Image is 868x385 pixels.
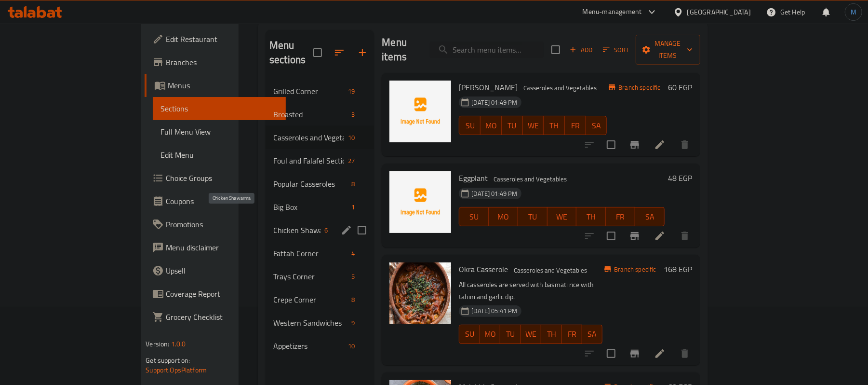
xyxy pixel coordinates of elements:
[344,87,359,96] span: 19
[320,224,332,236] div: items
[273,201,347,213] span: Big Box
[601,42,632,57] button: Sort
[328,41,351,64] span: Sort sections
[586,116,607,135] button: SA
[467,306,521,316] span: [DATE] 05:41 PM
[273,224,320,236] span: Chicken Shawarma
[166,56,278,68] span: Branches
[266,172,374,195] div: Popular Casseroles8
[668,81,693,94] h6: 60 EGP
[459,262,508,276] span: Okra Casserole
[562,325,582,344] button: FR
[347,318,359,328] span: 9
[344,156,359,165] span: 27
[351,41,374,64] button: Add section
[389,81,451,142] img: Mahashi Zucchini
[347,179,359,189] span: 8
[623,224,646,247] button: Branch-specific-item
[481,116,502,135] button: MO
[673,133,696,156] button: delete
[601,344,621,364] span: Select to update
[525,327,537,341] span: WE
[459,116,481,135] button: SU
[273,155,344,166] span: Foul and Falafel Section
[522,210,544,224] span: TU
[643,38,693,62] span: Manage items
[153,120,286,143] a: Full Menu View
[166,33,278,45] span: Edit Restaurant
[160,126,278,137] span: Full Menu View
[166,242,278,253] span: Menu disclaimer
[548,207,577,226] button: WE
[146,364,207,376] a: Support.OpsPlatform
[544,116,565,135] button: TH
[687,7,751,17] div: [GEOGRAPHIC_DATA]
[269,38,313,67] h2: Menu sections
[463,327,476,341] span: SU
[166,195,278,207] span: Coupons
[160,103,278,114] span: Sections
[603,44,629,55] span: Sort
[273,317,347,329] span: Western Sandwiches
[490,173,571,185] div: Casseroles and Vegetables
[266,126,374,149] div: Casseroles and Vegetables10
[347,271,359,282] div: items
[518,207,548,226] button: TU
[523,116,544,135] button: WE
[273,247,347,259] div: Fattah Corner
[664,262,693,276] h6: 168 EGP
[382,35,418,64] h2: Menu items
[569,119,582,133] span: FR
[636,35,700,65] button: Manage items
[389,171,451,233] img: Eggplant
[566,327,578,341] span: FR
[273,178,347,190] span: Popular Casseroles
[266,288,374,311] div: Crepe Corner8
[344,133,359,142] span: 10
[146,338,169,350] span: Version:
[614,83,664,92] span: Branch specific
[565,116,586,135] button: FR
[266,265,374,288] div: Trays Corner5
[153,143,286,166] a: Edit Menu
[527,119,540,133] span: WE
[344,342,359,351] span: 10
[145,259,286,282] a: Upsell
[500,325,521,344] button: TU
[347,109,359,120] div: items
[273,132,344,143] div: Casseroles and Vegetables
[430,41,544,58] input: search
[521,325,541,344] button: WE
[344,85,359,97] div: items
[320,226,332,235] span: 6
[266,311,374,334] div: Western Sandwiches9
[347,272,359,281] span: 5
[273,271,347,282] span: Trays Corner
[520,82,601,94] div: Casseroles and Vegetables
[635,207,665,226] button: SA
[601,226,621,246] span: Select to update
[266,103,374,126] div: Broasted3
[273,294,347,305] div: Crepe Corner
[493,210,514,224] span: MO
[347,317,359,329] div: items
[568,44,594,55] span: Add
[489,207,518,226] button: MO
[347,295,359,304] span: 8
[273,109,347,120] span: Broasted
[166,172,278,184] span: Choice Groups
[610,265,660,274] span: Branch specific
[145,213,286,236] a: Promotions
[463,210,485,224] span: SU
[266,334,374,357] div: Appetizers10
[145,190,286,213] a: Coupons
[639,210,661,224] span: SA
[580,210,602,224] span: TH
[459,171,488,185] span: Eggplant
[273,340,344,352] span: Appetizers
[273,85,344,97] span: Grilled Corner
